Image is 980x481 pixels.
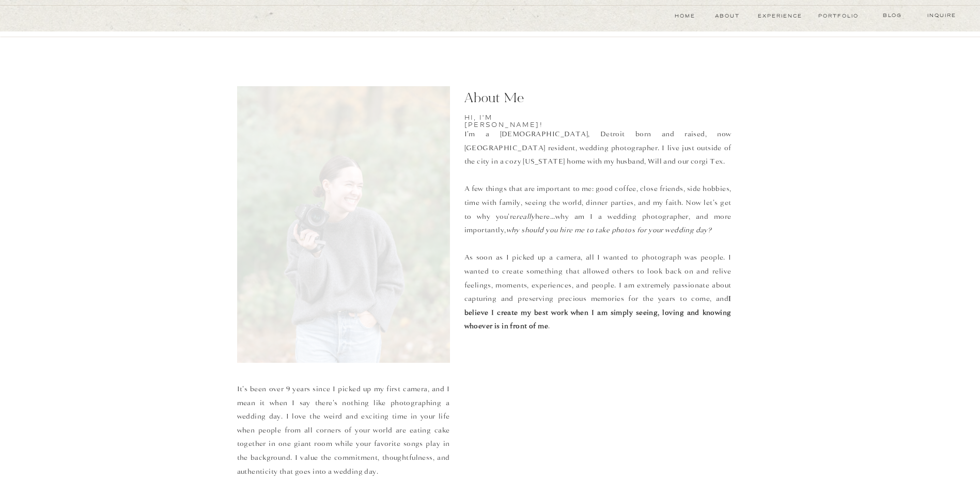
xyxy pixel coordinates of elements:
a: Portfolio [818,12,857,20]
p: About Me [464,89,533,107]
a: experience [756,12,803,20]
h2: Hi, I'm [PERSON_NAME]! [464,114,533,121]
b: I believe I create my best work when I am simply seeing, loving and knowing whoever is in front o... [464,294,732,330]
p: I'm a [DEMOGRAPHIC_DATA], Detroit born and raised, now [GEOGRAPHIC_DATA] resident, wedding photog... [464,127,732,356]
a: Inquire [924,11,960,20]
a: blog [872,11,912,20]
i: really [516,212,535,221]
a: About [715,12,738,20]
i: why should you hire me to take photos for your wedding day? [506,226,712,234]
a: Home [673,12,696,20]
